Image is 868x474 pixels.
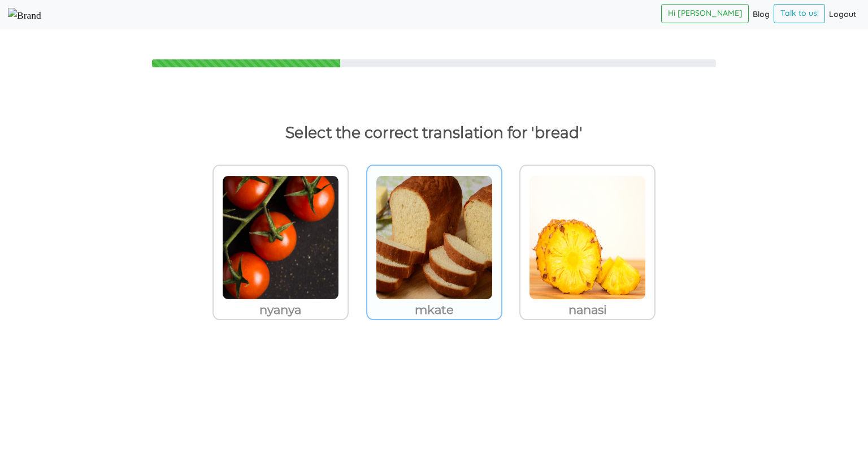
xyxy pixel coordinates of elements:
a: Blog [749,4,774,25]
a: Talk to us! [774,4,825,23]
img: aborcbe.png [529,175,646,300]
p: mkate [367,300,501,320]
p: nanasi [520,300,654,320]
img: Select Course Page [8,8,41,23]
a: Logout [825,4,860,25]
img: ntoosi.png [222,175,339,300]
img: paano.jpg [376,175,493,300]
p: nyanya [214,300,348,320]
p: Select the correct translation for 'bread' [21,119,846,146]
a: Hi [PERSON_NAME] [661,4,749,23]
